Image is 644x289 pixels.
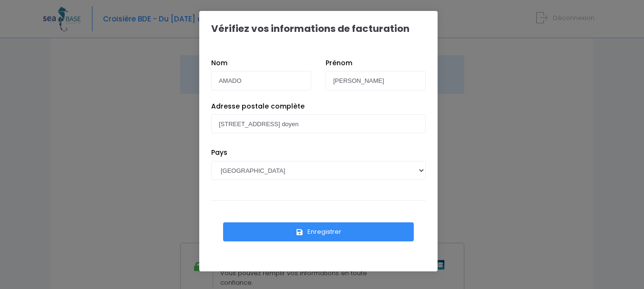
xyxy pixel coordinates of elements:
[223,222,414,241] button: Enregistrer
[211,58,227,68] label: Nom
[326,58,352,68] label: Prénom
[211,148,227,158] label: Pays
[211,23,409,34] h1: Vérifiez vos informations de facturation
[211,101,305,111] label: Adresse postale complète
